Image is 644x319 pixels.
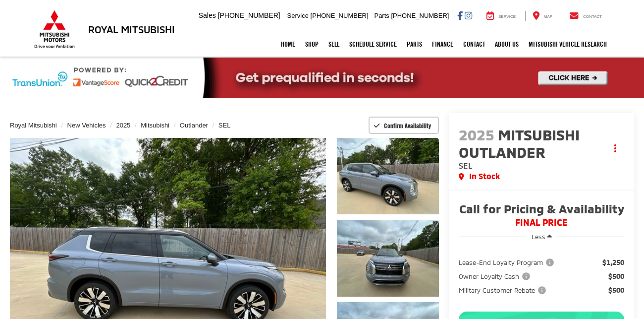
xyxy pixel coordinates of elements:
a: About Us [490,32,524,57]
a: Contact [562,11,609,21]
span: Service [498,14,516,19]
span: Map [544,14,552,19]
a: Home [276,32,300,57]
a: Royal Mitsubishi [10,122,57,129]
a: Sell [323,32,344,57]
span: $1,250 [602,257,624,267]
button: Lease-End Loyalty Program [459,257,557,267]
a: SEL [218,122,231,129]
a: Service [479,11,523,21]
a: 2025 [116,122,130,129]
button: Military Customer Rebate [459,285,549,295]
span: Sales [199,11,216,19]
button: Owner Loyalty Cash [459,271,534,281]
span: Less [532,233,545,241]
span: Mitsubishi Outlander [459,126,580,161]
span: $500 [608,285,624,295]
img: Mitsubishi [32,10,77,49]
span: Confirm Availability [384,122,431,129]
a: Instagram: Click to visit our Instagram page [465,11,472,19]
a: Contact [458,32,490,57]
a: Map [525,11,560,21]
h3: Royal Mitsubishi [88,24,175,35]
a: Shop [300,32,323,57]
span: Call for Pricing & Availability [459,203,624,218]
a: Finance [427,32,458,57]
span: In Stock [469,171,500,182]
span: $500 [608,271,624,281]
span: 2025 [459,126,494,143]
a: Outlander [180,122,208,129]
img: 2025 Mitsubishi Outlander SEL [336,137,440,215]
span: Contact [583,14,602,19]
img: 2025 Mitsubishi Outlander SEL [336,219,440,297]
a: New Vehicles [67,122,106,129]
a: Mitsubishi Vehicle Research [524,32,612,57]
span: SEL [459,161,473,170]
span: Owner Loyalty Cash [459,271,532,281]
span: Service [287,12,309,19]
span: Military Customer Rebate [459,285,548,295]
a: Schedule Service: Opens in a new tab [344,32,402,57]
button: Confirm Availability [369,117,439,134]
span: FINAL PRICE [459,218,624,228]
span: [PHONE_NUMBER] [218,11,280,19]
a: Facebook: Click to visit our Facebook page [457,11,463,19]
span: [PHONE_NUMBER] [311,12,369,19]
span: Parts [374,12,389,19]
a: Mitsubishi [141,122,169,129]
a: Parts: Opens in a new tab [402,32,427,57]
button: Actions [607,139,624,157]
button: Less [527,228,557,246]
span: dropdown dots [614,144,616,152]
a: Expand Photo 2 [337,220,439,297]
a: Expand Photo 1 [337,138,439,215]
span: Lease-End Loyalty Program [459,257,556,267]
span: [PHONE_NUMBER] [391,12,449,19]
